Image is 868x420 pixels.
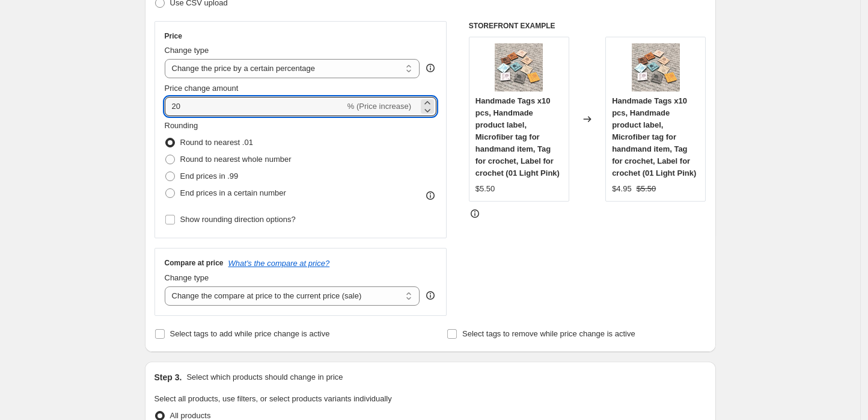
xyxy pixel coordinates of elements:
[180,138,253,147] span: Round to nearest .01
[462,329,635,338] span: Select tags to remove while price change is active
[632,43,680,91] img: 1_0042e2e2-8e57-4504-824f-d4daa8687bb4_80x.jpg
[154,371,182,383] h2: Step 3.
[165,46,209,55] span: Change type
[180,215,296,224] span: Show rounding direction options?
[347,102,411,111] span: % (Price increase)
[180,155,292,164] span: Round to nearest whole number
[424,62,436,74] div: help
[612,183,632,195] div: $4.95
[612,96,696,178] span: Handmade Tags x10 pcs, Handmade product label, Microfiber tag for handmand item, Tag for crochet,...
[186,371,343,383] p: Select which products should change in price
[228,259,330,268] button: What's the compare at price?
[170,411,211,420] span: All products
[165,121,198,130] span: Rounding
[165,97,345,116] input: -15
[424,289,436,301] div: help
[170,329,330,338] span: Select tags to add while price change is active
[180,188,286,197] span: End prices in a certain number
[165,31,182,41] h3: Price
[165,84,239,93] span: Price change amount
[165,273,209,282] span: Change type
[475,96,560,178] span: Handmade Tags x10 pcs, Handmade product label, Microfiber tag for handmand item, Tag for crochet,...
[475,183,495,195] div: $5.50
[180,171,239,181] span: End prices in .99
[469,21,706,31] h6: STOREFRONT EXAMPLE
[495,43,543,91] img: 1_0042e2e2-8e57-4504-824f-d4daa8687bb4_80x.jpg
[165,258,224,268] h3: Compare at price
[637,183,656,195] strike: $5.50
[154,394,392,403] span: Select all products, use filters, or select products variants individually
